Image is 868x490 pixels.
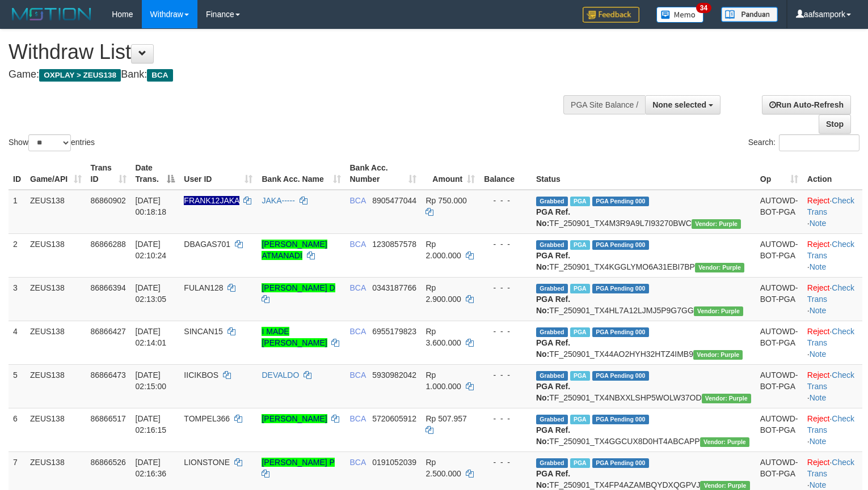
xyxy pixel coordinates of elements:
[350,458,366,467] span: BCA
[807,370,854,391] a: Check Trans
[26,233,86,277] td: ZEUS138
[807,327,830,336] a: Reject
[421,157,479,190] th: Amount: activate to sort column ascending
[695,263,744,272] span: Vendor URL: https://trx4.1velocity.biz
[262,283,335,292] a: [PERSON_NAME] D
[810,306,827,315] a: Note
[350,414,366,423] span: BCA
[532,233,756,277] td: TF_250901_TX4KGGLYMO6A31EBI7BP
[536,415,568,424] span: Grabbed
[9,134,95,151] label: Show entries
[425,414,466,423] span: Rp 507.957
[257,157,345,190] th: Bank Acc. Name: activate to sort column ascending
[184,283,223,292] span: FULAN128
[425,327,461,347] span: Rp 3.600.000
[570,327,590,337] span: Marked by aafpengsreynich
[532,277,756,321] td: TF_250901_TX4HL7A12LJMJ5P9G7GG
[645,95,720,114] button: None selected
[748,134,859,151] label: Search:
[693,350,743,360] span: Vendor URL: https://trx4.1velocity.biz
[756,408,803,451] td: AUTOWD-BOT-PGA
[372,414,416,423] span: Copy 5720605912 to clipboard
[262,327,327,347] a: I MADE [PERSON_NAME]
[262,240,327,260] a: [PERSON_NAME] ATMANADI
[136,196,167,216] span: [DATE] 00:18:18
[692,219,741,229] span: Vendor URL: https://trx4.1velocity.biz
[803,408,862,451] td: · ·
[570,240,590,250] span: Marked by aafpengsreynich
[484,369,527,381] div: - - -
[484,195,527,206] div: - - -
[91,327,126,336] span: 86866427
[803,233,862,277] td: · ·
[803,190,862,234] td: · ·
[479,157,532,190] th: Balance
[91,283,126,292] span: 86866394
[9,69,567,80] h4: Game: Bank:
[700,437,749,447] span: Vendor URL: https://trx4.1velocity.biz
[807,196,854,216] a: Check Trans
[9,41,567,63] h1: Withdraw List
[807,414,854,434] a: Check Trans
[536,425,570,446] b: PGA Ref. No:
[536,469,570,489] b: PGA Ref. No:
[570,458,590,468] span: Marked by aafpengsreynich
[262,196,294,205] a: JAKA-----
[807,458,830,467] a: Reject
[819,114,851,134] a: Stop
[807,283,830,292] a: Reject
[184,414,230,423] span: TOMPEL366
[372,370,416,380] span: Copy 5930982042 to clipboard
[570,415,590,424] span: Marked by aafpengsreynich
[484,457,527,468] div: - - -
[9,157,26,190] th: ID
[807,240,830,249] a: Reject
[536,338,570,359] b: PGA Ref. No:
[536,371,568,381] span: Grabbed
[532,321,756,364] td: TF_250901_TX44AO2HYH32HTZ4IMB9
[26,190,86,234] td: ZEUS138
[536,284,568,293] span: Grabbed
[136,414,167,434] span: [DATE] 02:16:15
[810,219,827,228] a: Note
[803,277,862,321] td: · ·
[425,240,461,260] span: Rp 2.000.000
[592,415,649,424] span: PGA Pending
[803,321,862,364] td: · ·
[810,393,827,402] a: Note
[9,321,26,364] td: 4
[262,370,299,380] a: DEVALDO
[91,458,126,467] span: 86866526
[721,7,778,22] img: panduan.png
[372,458,416,467] span: Copy 0191052039 to clipboard
[756,364,803,408] td: AUTOWD-BOT-PGA
[9,408,26,451] td: 6
[807,240,854,260] a: Check Trans
[592,240,649,250] span: PGA Pending
[425,458,461,478] span: Rp 2.500.000
[694,306,743,316] span: Vendor URL: https://trx4.1velocity.biz
[592,284,649,293] span: PGA Pending
[536,197,568,206] span: Grabbed
[656,7,704,23] img: Button%20Memo.svg
[807,414,830,423] a: Reject
[179,157,257,190] th: User ID: activate to sort column ascending
[652,100,706,109] span: None selected
[807,458,854,478] a: Check Trans
[350,196,366,205] span: BCA
[350,370,366,380] span: BCA
[484,238,527,250] div: - - -
[810,262,827,271] a: Note
[592,458,649,468] span: PGA Pending
[696,3,711,13] span: 34
[28,134,71,151] select: Showentries
[810,350,827,359] a: Note
[372,327,416,336] span: Copy 6955179823 to clipboard
[532,190,756,234] td: TF_250901_TX4M3R9A9L7I93270BWC
[536,251,570,271] b: PGA Ref. No:
[803,157,862,190] th: Action
[536,458,568,468] span: Grabbed
[26,321,86,364] td: ZEUS138
[563,95,645,114] div: PGA Site Balance /
[532,364,756,408] td: TF_250901_TX4NBXXLSHP5WOLW37OD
